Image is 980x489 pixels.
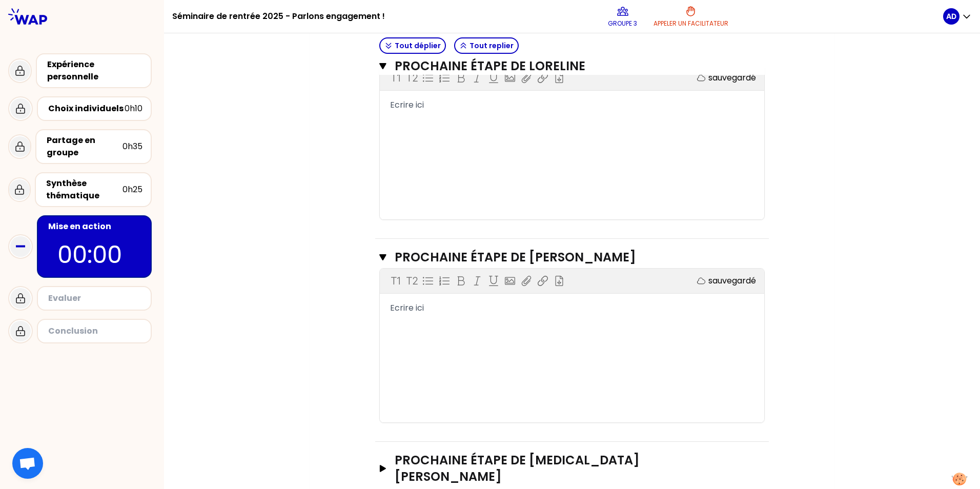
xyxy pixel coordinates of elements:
[608,19,637,28] p: Groupe 3
[391,71,400,85] p: T1
[708,72,756,84] p: sauvegardé
[454,37,519,54] button: Tout replier
[649,1,732,32] button: Appeler un facilitateur
[122,140,142,153] div: 0h35
[395,452,729,485] h3: Prochaine étape de [MEDICAL_DATA][PERSON_NAME]
[391,274,400,288] p: T1
[390,302,424,314] span: Ecrire ici
[654,19,728,28] p: Appeler un facilitateur
[395,58,725,74] h3: Prochaine étape de Loreline
[379,452,765,485] button: Prochaine étape de [MEDICAL_DATA][PERSON_NAME]
[12,448,43,479] div: Ouvrir le chat
[47,134,122,159] div: Partage en groupe
[406,274,418,288] p: T2
[943,8,972,25] button: AD
[48,292,142,304] div: Evaluer
[406,71,418,85] p: T2
[395,249,725,266] h3: Prochaine étape de [PERSON_NAME]
[48,220,142,233] div: Mise en action
[604,1,641,32] button: Groupe 3
[57,237,131,273] p: 00:00
[390,99,424,111] span: Ecrire ici
[47,58,142,83] div: Expérience personnelle
[48,325,142,337] div: Conclusion
[379,58,765,74] button: Prochaine étape de Loreline
[946,11,956,22] p: AD
[48,103,125,115] div: Choix individuels
[379,37,446,54] button: Tout déplier
[708,275,756,287] p: sauvegardé
[379,249,765,266] button: Prochaine étape de [PERSON_NAME]
[125,103,142,115] div: 0h10
[46,177,122,202] div: Synthèse thématique
[122,184,142,196] div: 0h25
